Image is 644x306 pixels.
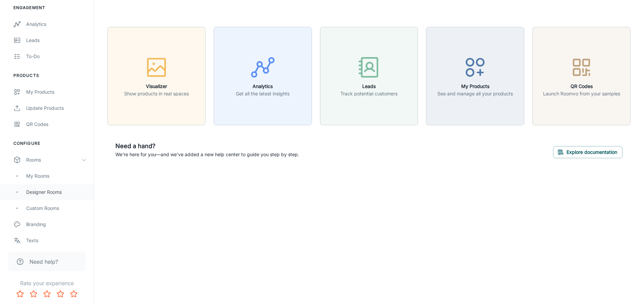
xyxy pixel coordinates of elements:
p: See and manage all your products [437,90,513,97]
h6: Visualizer [124,83,189,90]
div: Analytics [26,20,87,28]
div: Leads [26,37,87,44]
button: My ProductsSee and manage all your products [426,27,524,125]
div: Update Products [26,104,87,112]
div: Designer Rooms [26,188,87,196]
h6: Leads [340,83,397,90]
div: Rooms [26,156,82,164]
h6: My Products [437,83,513,90]
div: My Products [26,88,87,96]
p: We're here for you—and we've added a new help center to guide you step by step. [115,151,299,158]
p: Track potential customers [340,90,397,97]
div: To-do [26,53,87,60]
button: Explore documentation [553,146,623,158]
button: QR CodesLaunch Roomvo from your samples [532,27,631,125]
div: QR Codes [26,121,87,128]
h6: Need a hand? [115,141,299,151]
h6: QR Codes [543,83,620,90]
button: VisualizerShow products in real spaces [107,27,206,125]
button: LeadsTrack potential customers [320,27,418,125]
a: QR CodesLaunch Roomvo from your samples [532,72,631,79]
p: Launch Roomvo from your samples [543,90,620,97]
a: LeadsTrack potential customers [320,72,418,79]
p: Get all the latest insights [236,90,289,97]
div: My Rooms [26,172,87,180]
a: Explore documentation [553,148,623,155]
button: AnalyticsGet all the latest insights [214,27,312,125]
p: Show products in real spaces [124,90,189,97]
a: AnalyticsGet all the latest insights [214,72,312,79]
h6: Analytics [236,83,289,90]
a: My ProductsSee and manage all your products [426,72,524,79]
